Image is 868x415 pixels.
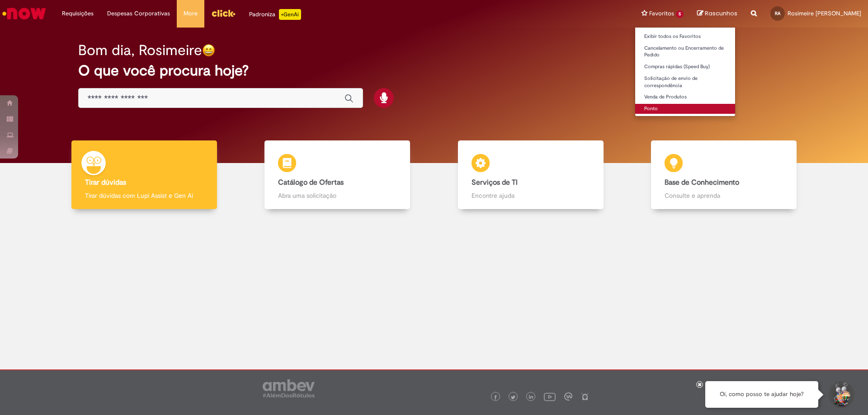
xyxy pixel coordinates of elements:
img: ServiceNow [1,5,47,23]
span: Rosimeire [PERSON_NAME] [788,9,861,17]
a: Base de Conhecimento Consulte e aprenda [627,140,821,210]
a: Serviços de TI Encontre ajuda [434,140,627,210]
img: logo_footer_naosei.png [581,392,589,401]
img: logo_footer_facebook.png [493,395,498,400]
h2: O que você procura hoje? [78,63,790,79]
ul: Favoritos [635,27,736,117]
img: click_logo_yellow_360x200.png [211,6,236,20]
p: Tirar dúvidas com Lupi Assist e Gen Ai [85,191,203,200]
img: happy-face.png [202,44,215,57]
img: logo_footer_ambev_rotulo_gray.png [263,379,315,397]
span: RA [775,10,780,16]
b: Serviços de TI [472,178,518,187]
p: Abra uma solicitação [278,191,396,200]
a: Ponto [635,104,735,114]
span: Despesas Corporativas [107,9,170,18]
span: Rascunhos [705,9,737,18]
b: Catálogo de Ofertas [278,178,344,187]
button: Iniciar Conversa de Suporte [827,381,854,408]
div: Padroniza [249,9,301,20]
p: Encontre ajuda [472,191,590,200]
a: Tirar dúvidas Tirar dúvidas com Lupi Assist e Gen Ai [47,140,241,210]
a: Rascunhos [697,9,737,18]
h2: Bom dia, Rosimeire [78,42,202,58]
img: logo_footer_twitter.png [511,395,515,400]
span: More [184,9,198,18]
img: logo_footer_youtube.png [544,391,556,402]
span: Requisições [62,9,94,18]
img: logo_footer_linkedin.png [529,395,533,400]
a: Venda de Produtos [635,92,735,102]
p: Consulte e aprenda [665,191,783,200]
a: Solicitação de envio de correspondência [635,74,735,90]
b: Tirar dúvidas [85,178,126,187]
p: +GenAi [279,9,301,20]
a: Cancelamento ou Encerramento de Pedido [635,43,735,60]
span: Favoritos [649,9,674,18]
a: Exibir todos os Favoritos [635,32,735,42]
a: Compras rápidas (Speed Buy) [635,62,735,72]
div: Oi, como posso te ajudar hoje? [705,381,818,408]
b: Base de Conhecimento [665,178,739,187]
img: logo_footer_workplace.png [564,392,572,401]
a: Catálogo de Ofertas Abra uma solicitação [241,140,434,210]
span: 5 [676,10,684,18]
